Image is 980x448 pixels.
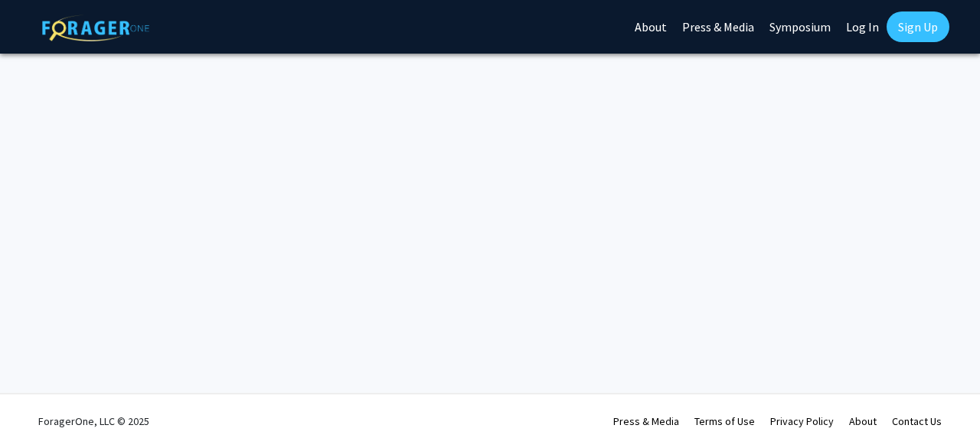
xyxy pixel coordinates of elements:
img: ForagerOne Logo [42,15,149,41]
a: About [849,414,877,428]
a: Press & Media [613,414,679,428]
a: Privacy Policy [770,414,834,428]
div: ForagerOne, LLC © 2025 [38,394,149,448]
a: Contact Us [892,414,942,428]
a: Sign Up [887,11,949,42]
a: Terms of Use [694,414,755,428]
